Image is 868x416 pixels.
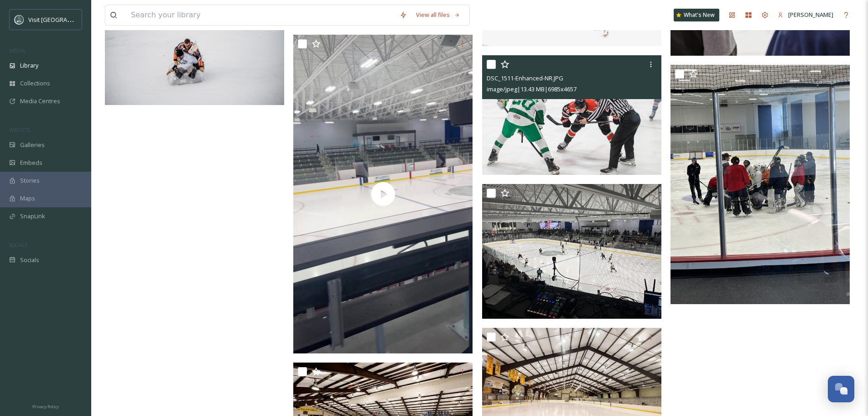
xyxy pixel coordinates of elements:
span: Stories [20,176,40,185]
span: Maps [20,194,35,203]
span: Privacy Policy [32,404,59,410]
span: Library [20,61,38,70]
a: Privacy Policy [32,400,59,411]
span: SnapLink [20,212,45,221]
img: watertown-convention-and-visitors-bureau.jpg [15,15,24,24]
span: Media Centres [20,97,60,105]
span: [PERSON_NAME] [788,11,833,19]
img: DSC_1511-Enhanced-NR.JPG [482,55,661,175]
span: Collections [20,79,50,88]
span: Socials [20,256,39,264]
span: Visit [GEOGRAPHIC_DATA] [28,15,99,24]
a: View all files [411,6,465,24]
span: MEDIA [9,47,25,54]
img: thumbnail [293,35,473,354]
span: DSC_1511-Enhanced-NR.JPG [487,74,563,82]
a: What's New [674,9,719,21]
input: Search your library [126,5,395,25]
span: SOCIALS [9,242,27,248]
button: Open Chat [828,376,854,402]
span: Embeds [20,158,42,167]
span: WIDGETS [9,126,30,133]
img: ext_1713065650.895757_Businessmgr@watertownlakers.org-IMG_8922.jpeg [482,184,661,319]
span: Galleries [20,141,45,149]
img: ext_1713065649.1102_Businessmgr@watertownlakers.org-IMG_9147.jpeg [670,65,850,304]
a: [PERSON_NAME] [773,6,838,24]
span: image/jpeg | 13.43 MB | 6985 x 4657 [487,85,577,93]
